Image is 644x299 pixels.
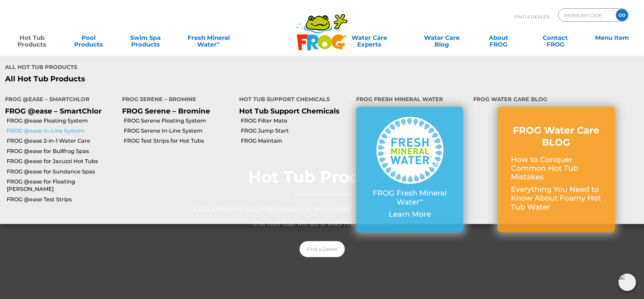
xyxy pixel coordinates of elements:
a: FROG @ease Floating System [7,117,117,125]
p: How to Conquer Common Hot Tub Mistakes [511,155,601,182]
img: openIcon [619,274,636,291]
a: Hot Tub Support Chemicals [239,107,339,115]
a: Water CareExperts [328,31,410,45]
a: Fresh MineralWater∞ [177,31,240,45]
a: FROG @ease for Sundance Spas [7,168,117,175]
p: Find A Dealer [515,8,549,25]
input: GO [616,9,628,21]
h3: FROG Water Care BLOG [511,124,601,149]
p: Learn More [370,210,450,219]
h4: FROG Water Care Blog [473,93,639,107]
p: FROG Serene – Bromine [122,107,229,115]
a: AboutFROG [473,31,524,45]
a: Menu Item [587,31,637,45]
a: PoolProducts [63,31,114,45]
a: FROG Test Strips for Hot Tubs [124,137,234,145]
a: FROG Maintain [241,137,351,145]
a: Find a Dealer [300,241,345,257]
a: ContactFROG [530,31,580,45]
p: Everything You Need to Know About Foamy Hot Tub Water [511,185,601,212]
a: FROG Fresh Mineral Water∞ Learn More [370,117,450,222]
h4: Hot Tub Support Chemicals [239,93,346,107]
a: Hot TubProducts [7,31,57,45]
h4: FROG Fresh Mineral Water [356,93,463,107]
sup: ∞ [217,40,220,45]
a: FROG @ease 2-in-1 Water Care [7,137,117,145]
a: FROG @ease In-Line System [7,127,117,135]
a: FROG Water Care BLOG How to Conquer Common Hot Tub Mistakes Everything You Need to Know About Foa... [511,124,601,215]
a: FROG Filter Mate [241,117,351,125]
a: FROG @ease for Jacuzzi Hot Tubs [7,158,117,165]
a: FROG @ease for Floating [PERSON_NAME] [7,178,117,193]
a: FROG Serene In-Line System [124,127,234,135]
a: Swim SpaProducts [120,31,170,45]
sup: ∞ [419,197,423,203]
h4: All Hot Tub Products [5,61,317,75]
h4: FROG @ease – SmartChlor [5,93,112,107]
a: FROG Jump Start [241,127,351,135]
a: FROG Serene Floating System [124,117,234,125]
input: Zip Code Form [563,10,609,20]
a: Water CareBlog [417,31,467,45]
a: All Hot Tub Products [5,75,317,83]
a: FROG @ease for Bullfrog Spas [7,148,117,155]
h4: FROG Serene – Bromine [122,93,229,107]
p: FROG @ease – SmartChlor [5,107,112,115]
a: FROG @ease Test Strips [7,196,117,203]
p: FROG Fresh Mineral Water [370,189,450,207]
